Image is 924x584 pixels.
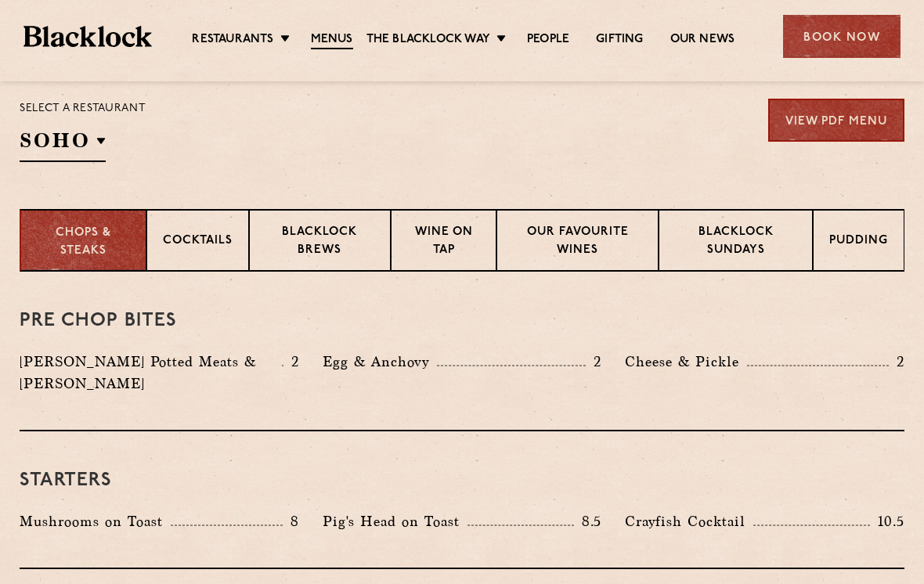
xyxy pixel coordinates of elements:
p: Blacklock Sundays [675,224,796,261]
img: BL_Textured_Logo-footer-cropped.svg [23,26,152,48]
p: 2 [586,351,601,372]
p: Select a restaurant [20,99,146,119]
p: 8 [283,511,299,532]
p: 2 [889,351,904,372]
p: Egg & Anchovy [323,351,437,373]
h3: Pre Chop Bites [20,311,904,331]
p: Mushrooms on Toast [20,510,171,532]
a: People [527,32,569,48]
a: Restaurants [192,32,273,48]
p: Chops & Steaks [37,225,130,260]
h3: Starters [20,470,904,491]
a: The Blacklock Way [366,32,490,48]
p: Crayfish Cocktail [625,510,753,532]
p: Blacklock Brews [265,224,374,261]
div: Book Now [783,15,901,58]
a: Gifting [596,32,643,48]
p: Our favourite wines [513,224,642,261]
p: Cocktails [163,233,233,252]
a: View PDF Menu [768,99,904,142]
p: 10.5 [870,511,904,532]
a: Our News [670,32,735,48]
p: [PERSON_NAME] Potted Meats & [PERSON_NAME] [20,351,282,395]
h2: SOHO [20,127,106,162]
p: 8.5 [574,511,602,532]
p: Pig's Head on Toast [323,510,467,532]
a: Menus [311,32,353,49]
p: Wine on Tap [407,224,481,261]
p: 2 [283,351,299,372]
p: Pudding [829,233,888,252]
p: Cheese & Pickle [625,351,747,373]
